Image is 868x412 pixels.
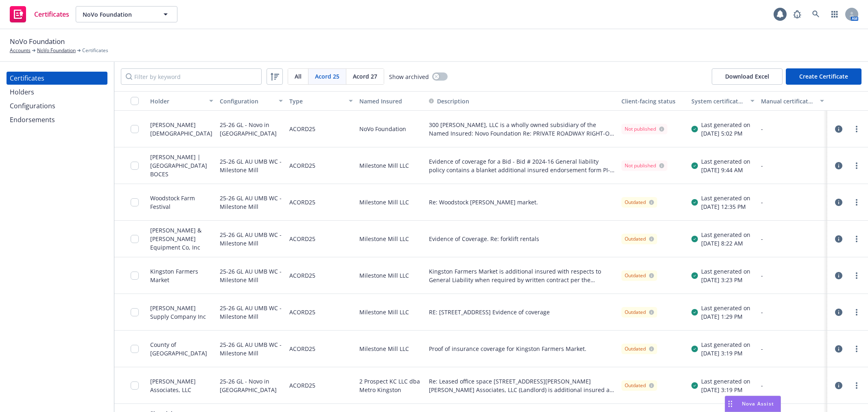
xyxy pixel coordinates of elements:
a: NoVo Foundation [37,47,76,54]
a: Endorsements [7,113,107,126]
div: - [761,161,824,170]
input: Filter by keyword [121,68,262,85]
a: Search [808,6,824,22]
a: more [852,381,861,390]
a: Switch app [826,6,843,22]
div: ACORD25 [289,335,315,362]
button: Re: Leased office space [STREET_ADDRESS][PERSON_NAME] [PERSON_NAME] Associates, LLC (Landlord) is... [429,377,615,394]
div: Last generated on [701,230,750,239]
div: Last generated on [701,377,750,386]
input: Toggle Row Selected [131,235,139,243]
div: ACORD25 [289,226,315,252]
button: RE: [STREET_ADDRESS] Evidence of coverage [429,308,550,316]
button: Holder [147,91,216,111]
div: Outdated [625,309,654,316]
button: Client-facing status [618,91,688,111]
span: NoVo Foundation [10,36,65,47]
div: Outdated [625,235,654,243]
div: Outdated [625,272,654,279]
div: 25-26 GL AU UMB WC - Milestone Mill [220,262,283,289]
div: - [761,308,824,316]
div: - [761,198,824,206]
a: Holders [7,85,107,99]
div: Last generated on [701,304,750,312]
button: Evidence of Coverage. Re: forklift rentals [429,234,539,243]
div: 25-26 GL AU UMB WC - Milestone Mill [220,226,283,252]
div: Milestone Mill LLC [356,147,426,184]
a: more [852,307,861,317]
div: Kingston Farmers Market [150,267,213,284]
input: Toggle Row Selected [131,308,139,316]
div: 25-26 GL AU UMB WC - Milestone Mill [220,189,283,215]
input: Toggle Row Selected [131,198,139,206]
span: Evidence of coverage for a Bid - Bid # 2024-16 General liability policy contains a blanket additi... [429,157,615,174]
span: Show archived [389,72,429,81]
button: Proof of insurance coverage for Kingston Farmers Market. [429,344,586,353]
div: System certificate last generated [691,97,746,105]
div: Woodstock Farm Festival [150,194,213,211]
div: - [761,344,824,353]
div: ACORD25 [289,189,315,215]
a: Configurations [7,99,107,112]
div: - [761,381,824,390]
div: Not published [625,162,664,169]
div: Last generated on [701,340,750,349]
a: Report a Bug [789,6,805,22]
button: Download Excel [712,68,783,85]
div: 25-26 GL - Novo in [GEOGRAPHIC_DATA] [220,116,283,142]
div: 25-26 GL - Novo in [GEOGRAPHIC_DATA] [220,372,283,399]
div: Milestone Mill LLC [356,331,426,367]
div: Drag to move [725,396,735,412]
div: Last generated on [701,157,750,166]
div: Last generated on [701,267,750,276]
div: [DATE] 1:29 PM [701,312,750,321]
div: Milestone Mill LLC [356,257,426,294]
div: [DATE] 9:44 AM [701,166,750,174]
input: Toggle Row Selected [131,125,139,133]
button: Configuration [216,91,286,111]
div: Not published [625,125,664,133]
span: Certificates [82,47,108,54]
button: NoVo Foundation [76,6,177,22]
div: Named Insured [359,97,422,105]
div: ACORD25 [289,299,315,325]
button: Kingston Farmers Market is additional insured with respects to General Liability when required by... [429,267,615,284]
a: more [852,124,861,134]
div: County of [GEOGRAPHIC_DATA] [150,340,213,357]
a: Accounts [10,47,31,54]
input: Toggle Row Selected [131,345,139,353]
div: [DATE] 12:35 PM [701,202,750,211]
div: Holder [150,97,204,105]
button: System certificate last generated [688,91,758,111]
div: [DATE] 3:23 PM [701,276,750,284]
div: Milestone Mill LLC [356,184,426,221]
a: more [852,161,861,171]
div: Certificates [10,72,44,85]
div: ACORD25 [289,116,315,142]
div: ACORD25 [289,152,315,179]
div: NoVo Foundation [356,111,426,147]
div: [PERSON_NAME][DEMOGRAPHIC_DATA] [150,121,213,138]
div: - [761,234,824,243]
div: [PERSON_NAME] & [PERSON_NAME] Equipment Co, Inc [150,226,213,252]
input: Select all [131,97,139,105]
div: Milestone Mill LLC [356,221,426,257]
input: Toggle Row Selected [131,381,139,390]
button: 300 [PERSON_NAME], LLC is a wholly owned subsidiary of the Named Insured: Novo Foundation Re: PRI... [429,121,615,138]
div: 25-26 GL AU UMB WC - Milestone Mill [220,335,283,362]
div: ACORD25 [289,372,315,399]
div: [PERSON_NAME] Supply Company Inc [150,304,213,321]
div: Type [289,97,343,105]
div: Manual certificate last generated [761,97,815,105]
div: [DATE] 8:22 AM [701,239,750,248]
span: Certificates [34,11,69,18]
button: Type [286,91,356,111]
button: Re: Woodstock [PERSON_NAME] market. [429,198,538,206]
div: 25-26 GL AU UMB WC - Milestone Mill [220,152,283,179]
span: NoVo Foundation [83,10,153,19]
a: more [852,197,861,207]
